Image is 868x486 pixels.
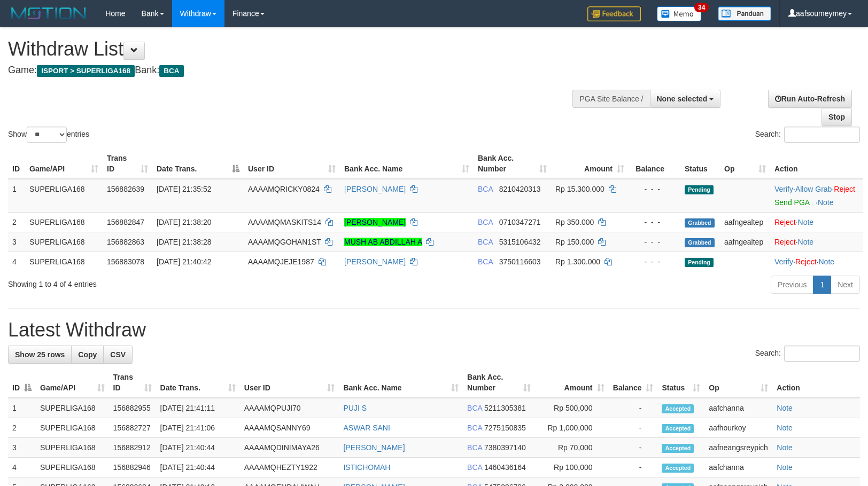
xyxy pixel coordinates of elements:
[633,237,676,247] div: - - -
[463,367,535,398] th: Bank Acc. Number: activate to sort column ascending
[478,218,493,226] span: BCA
[551,148,629,179] th: Amount: activate to sort column ascending
[8,252,25,271] td: 4
[8,232,25,252] td: 3
[344,218,406,226] a: [PERSON_NAME]
[704,438,772,458] td: aafneangsreypich
[609,398,658,418] td: -
[499,238,541,246] span: Copy 5315106432 to clipboard
[103,346,133,364] a: CSV
[152,148,244,179] th: Date Trans.: activate to sort column descending
[662,424,694,433] span: Accepted
[720,148,770,179] th: Op: activate to sort column ascending
[248,185,320,193] span: AAAAMQRICKY0824
[798,218,814,226] a: Note
[680,148,720,179] th: Status
[720,232,770,252] td: aafngealtep
[8,148,25,179] th: ID
[609,367,658,398] th: Balance: activate to sort column ascending
[478,238,493,246] span: BCA
[587,6,641,21] img: Feedback.jpg
[771,276,813,294] a: Previous
[8,38,568,60] h1: Withdraw List
[499,257,541,266] span: Copy 3750116603 to clipboard
[343,424,390,432] a: ASWAR SANI
[662,444,694,453] span: Accepted
[572,90,649,108] div: PGA Site Balance /
[633,184,676,194] div: - - -
[240,458,339,477] td: AAAAMQHEZTY1922
[107,185,144,193] span: 156882639
[71,346,104,364] a: Copy
[755,346,860,362] label: Search:
[343,443,405,452] a: [PERSON_NAME]
[704,367,772,398] th: Op: activate to sort column ascending
[535,438,608,458] td: Rp 70,000
[467,443,482,452] span: BCA
[704,458,772,477] td: aafchanna
[685,258,714,267] span: Pending
[8,319,860,341] h1: Latest Withdraw
[344,185,406,193] a: [PERSON_NAME]
[78,350,97,359] span: Copy
[36,367,109,398] th: Game/API: activate to sort column ascending
[156,438,240,458] td: [DATE] 21:40:44
[344,238,422,246] a: MUSH AB ABDILLAH A
[107,218,144,226] span: 156882847
[340,148,474,179] th: Bank Acc. Name: activate to sort column ascending
[8,458,36,477] td: 4
[110,350,126,359] span: CSV
[657,367,704,398] th: Status: activate to sort column ascending
[784,346,860,362] input: Search:
[704,398,772,418] td: aafchanna
[834,185,855,193] a: Reject
[248,238,321,246] span: AAAAMQGOHAN1ST
[103,148,152,179] th: Trans ID: activate to sort column ascending
[657,95,708,103] span: None selected
[718,6,771,21] img: panduan.png
[774,198,809,207] a: Send PGA
[25,252,103,271] td: SUPERLIGA168
[535,398,608,418] td: Rp 500,000
[662,464,694,473] span: Accepted
[157,257,211,266] span: [DATE] 21:40:42
[768,90,852,108] a: Run Auto-Refresh
[37,65,135,77] span: ISPORT > SUPERLIGA168
[694,3,709,12] span: 34
[499,185,541,193] span: Copy 8210420313 to clipboard
[240,438,339,458] td: AAAAMQDINIMAYA26
[609,458,658,477] td: -
[157,238,211,246] span: [DATE] 21:38:28
[770,212,863,232] td: ·
[109,367,156,398] th: Trans ID: activate to sort column ascending
[650,90,721,108] button: None selected
[8,179,25,213] td: 1
[109,438,156,458] td: 156882912
[774,257,793,266] a: Verify
[240,398,339,418] td: AAAAMQPUJI70
[770,252,863,271] td: · ·
[8,275,354,289] div: Showing 1 to 4 of 4 entries
[109,458,156,477] td: 156882946
[609,438,658,458] td: -
[156,458,240,477] td: [DATE] 21:40:44
[484,443,526,452] span: Copy 7380397140 to clipboard
[795,185,834,193] span: ·
[36,418,109,438] td: SUPERLIGA168
[467,463,482,472] span: BCA
[25,179,103,213] td: SUPERLIGA168
[36,438,109,458] td: SUPERLIGA168
[555,257,600,266] span: Rp 1.300.000
[240,367,339,398] th: User ID: activate to sort column ascending
[777,463,793,472] a: Note
[8,438,36,458] td: 3
[478,257,493,266] span: BCA
[555,185,604,193] span: Rp 15.300.000
[798,238,814,246] a: Note
[831,276,860,294] a: Next
[777,443,793,452] a: Note
[478,185,493,193] span: BCA
[244,148,340,179] th: User ID: activate to sort column ascending
[813,276,831,294] a: 1
[107,238,144,246] span: 156882863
